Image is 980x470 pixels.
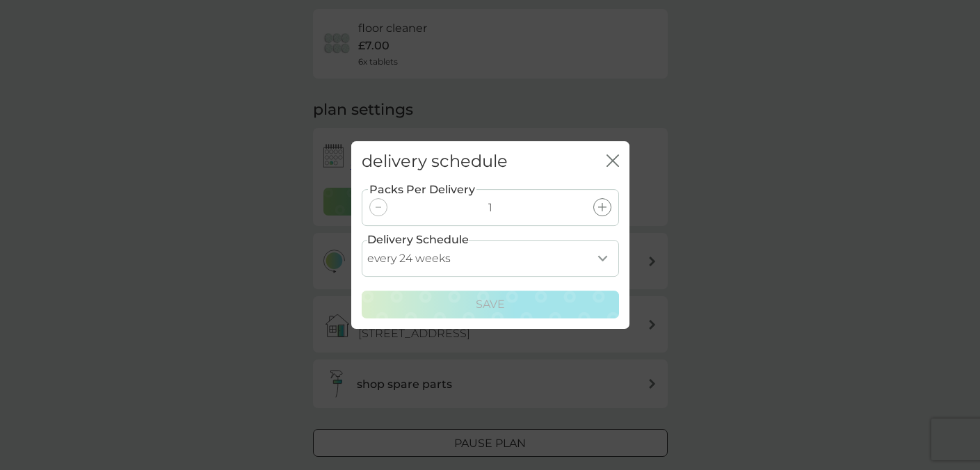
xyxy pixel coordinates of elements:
button: Save [362,291,619,318]
p: Save [476,295,505,314]
label: Delivery Schedule [367,231,469,249]
button: close [607,154,619,169]
label: Packs Per Delivery [368,181,476,199]
h2: delivery schedule [362,152,508,172]
p: 1 [488,199,492,217]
